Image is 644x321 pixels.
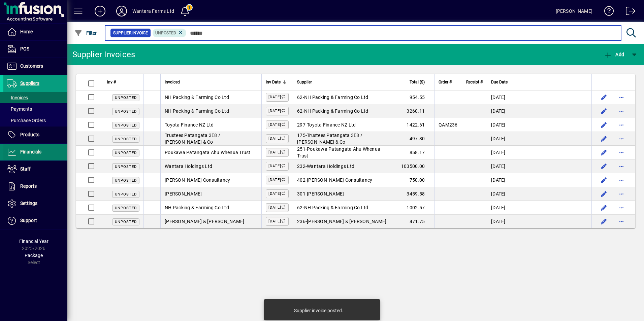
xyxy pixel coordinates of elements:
[487,104,591,118] td: [DATE]
[616,92,627,103] button: More options
[297,133,305,138] span: 175
[394,187,434,201] td: 3459.58
[487,132,591,146] td: [DATE]
[297,108,303,114] span: 62
[487,118,591,132] td: [DATE]
[394,118,434,132] td: 1422.61
[3,115,67,126] a: Purchase Orders
[20,149,41,154] span: Financials
[466,78,483,86] span: Receipt #
[293,159,394,173] td: -
[107,78,116,86] span: Inv #
[3,212,67,229] a: Support
[599,161,609,172] button: Edit
[616,147,627,158] button: More options
[487,91,591,104] td: [DATE]
[487,215,591,228] td: [DATE]
[487,187,591,201] td: [DATE]
[115,192,137,197] span: Unposted
[487,146,591,159] td: [DATE]
[616,119,627,130] button: More options
[7,95,28,100] span: Invoices
[599,106,609,116] button: Edit
[115,123,137,128] span: Unposted
[165,78,257,86] div: Invoiced
[165,133,220,145] span: Trustees Patangata 3E8 / [PERSON_NAME] & Co
[3,92,67,103] a: Invoices
[3,161,67,178] a: Staff
[165,78,180,86] span: Invoiced
[266,120,289,129] label: [DATE]
[616,216,627,227] button: More options
[293,173,394,187] td: -
[294,307,343,314] div: Supplier invoice posted.
[297,164,305,169] span: 232
[304,108,368,114] span: NH Packing & Farming Co Ltd
[7,118,46,123] span: Purchase Orders
[165,108,229,114] span: NH Packing & Farming Co Ltd
[20,29,33,34] span: Home
[115,178,137,183] span: Unposted
[491,78,587,86] div: Due Date
[266,189,289,198] label: [DATE]
[115,206,137,210] span: Unposted
[20,132,39,137] span: Products
[394,132,434,146] td: 497.80
[297,133,362,145] span: Trustees Patangata 3E8 / [PERSON_NAME] & Co
[153,29,187,37] mat-chip: Invoice Status: Unposted
[491,78,508,86] span: Due Date
[293,132,394,146] td: -
[132,6,174,16] div: Wantara Farms Ltd
[307,164,354,169] span: Wantara Holdings Ltd
[599,188,609,199] button: Edit
[599,216,609,227] button: Edit
[297,177,305,183] span: 402
[304,95,368,100] span: NH Packing & Farming Co Ltd
[266,203,289,212] label: [DATE]
[7,106,32,112] span: Payments
[307,122,356,128] span: Toyota Finance NZ Ltd
[394,91,434,104] td: 954.55
[599,147,609,158] button: Edit
[25,253,43,258] span: Package
[602,48,626,61] button: Add
[115,220,137,224] span: Unposted
[394,173,434,187] td: 750.00
[107,78,139,86] div: Inv #
[266,107,289,115] label: [DATE]
[3,144,67,160] a: Financials
[20,183,37,189] span: Reports
[293,146,394,159] td: -
[439,122,458,128] span: QAM236
[115,137,137,141] span: Unposted
[621,1,636,23] a: Logout
[394,159,434,173] td: 103500.00
[297,205,303,210] span: 62
[297,78,390,86] div: Supplier
[394,215,434,228] td: 471.75
[616,133,627,144] button: More options
[115,151,137,155] span: Unposted
[20,218,37,223] span: Support
[398,78,431,86] div: Total ($)
[19,239,49,244] span: Financial Year
[20,80,39,86] span: Suppliers
[165,95,229,100] span: NH Packing & Farming Co Ltd
[73,27,99,39] button: Filter
[266,176,289,184] label: [DATE]
[307,191,344,197] span: [PERSON_NAME]
[616,161,627,172] button: More options
[115,96,137,100] span: Unposted
[297,78,312,86] span: Supplier
[266,148,289,157] label: [DATE]
[293,104,394,118] td: -
[3,178,67,195] a: Reports
[3,58,67,75] a: Customers
[293,187,394,201] td: -
[616,175,627,185] button: More options
[155,31,176,35] span: Unposted
[304,205,368,210] span: NH Packing & Farming Co Ltd
[293,201,394,215] td: -
[266,78,289,86] div: Inv Date
[487,173,591,187] td: [DATE]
